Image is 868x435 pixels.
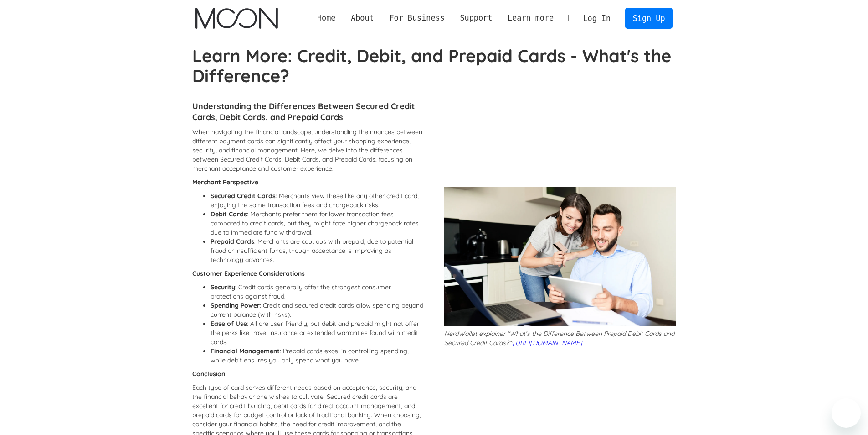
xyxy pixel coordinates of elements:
strong: Debit Cards [211,210,247,218]
li: : Merchants are cautious with prepaid, due to potential fraud or insufficient funds, though accep... [211,237,424,264]
a: [URL][DOMAIN_NAME] [513,339,582,347]
p: When navigating the financial landscape, understanding the nuances between different payment card... [192,127,424,173]
li: : Credit and secured credit cards allow spending beyond current balance (with risks). [211,301,424,319]
li: : Credit cards generally offer the strongest consumer protections against fraud. [211,283,424,301]
a: Log In [575,8,618,28]
li: : Prepaid cards excel in controlling spending, while debit ensures you only spend what you have. [211,346,424,365]
div: Learn more [508,12,554,24]
div: About [343,12,381,24]
a: Home [309,12,343,24]
div: For Business [389,12,444,24]
div: Learn more [500,12,561,24]
a: Sign Up [625,8,673,28]
strong: Understanding the Differences Between Secured Credit Cards, Debit Cards, and Prepaid Cards [192,101,415,122]
div: About [351,12,374,24]
strong: Customer Experience Considerations [192,269,305,278]
strong: Conclusion [192,370,225,378]
strong: Financial Management [211,347,280,355]
strong: Security [211,283,235,291]
p: ‍ [192,369,424,378]
img: Moon Logo [195,8,278,29]
strong: Ease of Use [211,320,247,328]
li: : Merchants prefer them for lower transaction fees compared to credit cards, but they might face ... [211,210,424,237]
li: : All are user-friendly, but debit and prepaid might not offer the perks like travel insurance or... [211,319,424,346]
strong: Prepaid Cards [211,237,254,246]
div: Support [452,12,500,24]
li: : Merchants view these like any other credit card, enjoying the same transaction fees and chargeb... [211,191,424,210]
div: For Business [382,12,452,24]
iframe: Button to launch messaging window [832,398,861,428]
p: NerdWallet explainer "What’s the Difference Between Prepaid Debit Cards and Secured Credit Cards?": [444,329,676,347]
strong: Merchant Perspective [192,178,258,186]
a: home [195,8,278,29]
strong: Spending Power [211,301,260,309]
strong: Secured Credit Cards [211,192,276,200]
div: Support [460,12,492,24]
strong: Learn More: Credit, Debit, and Prepaid Cards - What's the Difference? [192,45,671,87]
